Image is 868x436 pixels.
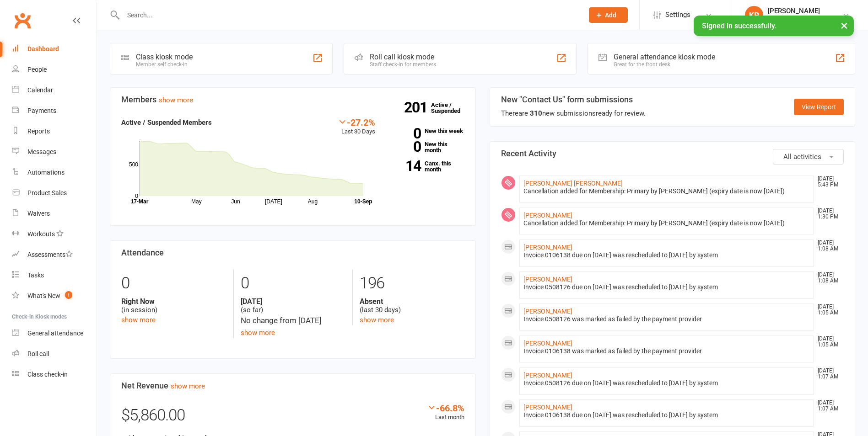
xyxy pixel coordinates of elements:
a: [PERSON_NAME] [523,340,572,347]
div: -27.2% [338,117,375,127]
div: Class kiosk mode [136,53,193,61]
a: Reports [12,121,97,142]
a: 0New this month [389,141,464,153]
time: [DATE] 1:30 PM [813,208,843,220]
a: 201Active / Suspended [431,95,471,121]
div: Invoice 0508126 due on [DATE] was rescheduled to [DATE] by system [523,379,810,387]
div: 0 [121,270,226,297]
a: Roll call [12,344,97,364]
span: Signed in successfully. [702,21,776,30]
time: [DATE] 1:05 AM [813,336,843,348]
div: No change from [DATE] [241,314,345,327]
a: Clubworx [11,9,34,32]
div: Assessments [27,251,73,258]
time: [DATE] 1:08 AM [813,240,843,252]
a: Payments [12,101,97,121]
a: Class kiosk mode [12,364,97,385]
a: [PERSON_NAME] [523,308,572,315]
strong: 201 [404,101,431,114]
time: [DATE] 1:07 AM [813,368,843,380]
div: Member self check-in [136,61,193,68]
strong: Active / Suspended Members [121,118,212,127]
input: Search... [120,9,577,21]
button: × [836,16,852,35]
div: (in session) [121,297,226,314]
div: Calendar [27,86,53,94]
a: Workouts [12,224,97,245]
div: Automations [27,169,65,176]
a: 0New this week [389,128,464,134]
time: [DATE] 1:05 AM [813,304,843,316]
h3: New "Contact Us" form submissions [501,95,646,104]
div: Last 30 Days [338,117,375,137]
h3: Net Revenue [121,381,464,390]
div: People [27,66,47,73]
div: There are new submissions ready for review. [501,108,646,119]
strong: Absent [360,297,464,306]
button: All activities [773,149,844,165]
a: [PERSON_NAME] [523,212,572,219]
div: Invoice 0106138 was marked as failed by the payment provider [523,347,810,355]
a: Automations [12,162,97,183]
h3: Members [121,95,464,104]
div: General attendance [27,330,83,337]
div: Last month [427,403,464,422]
a: Tasks [12,265,97,286]
a: show more [159,96,193,104]
a: show more [121,316,156,324]
span: Add [605,11,616,19]
div: Invoice 0508126 due on [DATE] was rescheduled to [DATE] by system [523,283,810,291]
div: (last 30 days) [360,297,464,314]
div: Invoice 0508126 was marked as failed by the payment provider [523,315,810,323]
strong: Right Now [121,297,226,306]
div: Invoice 0106138 due on [DATE] was rescheduled to [DATE] by system [523,411,810,419]
div: KP [745,6,763,24]
time: [DATE] 1:07 AM [813,400,843,412]
a: Product Sales [12,183,97,203]
a: show more [241,329,275,337]
div: $5,860.00 [121,403,464,433]
div: [PERSON_NAME] [768,7,830,15]
a: [PERSON_NAME] [523,404,572,411]
strong: 14 [389,159,421,173]
div: Great for the front desk [614,61,715,68]
div: Cancellation added for Membership: Primary by [PERSON_NAME] (expiry date is now [DATE]) [523,219,810,227]
a: What's New1 [12,286,97,306]
a: [PERSON_NAME] [523,244,572,251]
a: [PERSON_NAME] [523,372,572,379]
div: Roll call kiosk mode [370,53,436,61]
a: View Report [794,99,844,115]
a: Dashboard [12,39,97,59]
div: 0 [241,270,345,297]
span: 1 [65,291,72,299]
a: show more [171,382,205,390]
a: [PERSON_NAME] [523,276,572,283]
strong: 310 [530,109,542,117]
div: [GEOGRAPHIC_DATA] [768,15,830,23]
strong: [DATE] [241,297,345,306]
a: Waivers [12,203,97,224]
a: show more [360,316,394,324]
div: Cancellation added for Membership: Primary by [PERSON_NAME] (expiry date is now [DATE]) [523,187,810,195]
a: Calendar [12,80,97,101]
a: Assessments [12,245,97,265]
div: Waivers [27,210,50,217]
time: [DATE] 1:08 AM [813,272,843,284]
a: 14Canx. this month [389,160,464,172]
div: Invoice 0106138 due on [DATE] was rescheduled to [DATE] by system [523,251,810,259]
div: What's New [27,292,60,299]
a: [PERSON_NAME] [PERSON_NAME] [523,180,623,187]
h3: Attendance [121,248,464,257]
strong: 0 [389,127,421,140]
div: Roll call [27,350,49,357]
div: Product Sales [27,189,67,197]
div: Payments [27,107,56,114]
div: -66.8% [427,403,464,413]
div: (so far) [241,297,345,314]
strong: 0 [389,140,421,154]
div: Class check-in [27,371,68,378]
a: General attendance kiosk mode [12,323,97,344]
div: Workouts [27,230,55,238]
div: Staff check-in for members [370,61,436,68]
div: Messages [27,148,56,155]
